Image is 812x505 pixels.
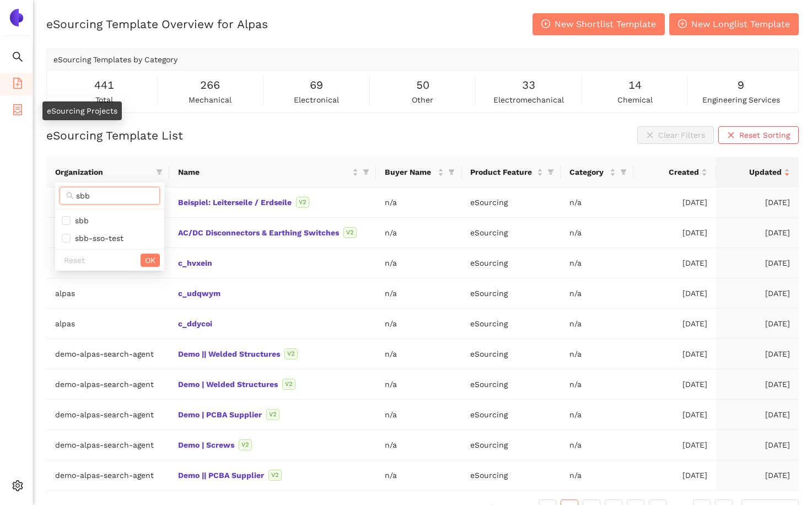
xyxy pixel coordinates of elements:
[310,77,323,94] span: 69
[561,460,633,491] td: n/a
[46,369,169,400] td: demo-alpas-search-agent
[8,9,25,26] img: Logo
[461,309,561,339] td: eSourcing
[561,400,633,430] td: n/a
[618,164,629,180] span: filter
[727,131,735,140] span: close
[446,164,457,180] span: filter
[561,157,633,187] th: this column's title is Category,this column is sortable
[268,470,282,481] span: V2
[376,369,461,400] td: n/a
[376,309,461,339] td: n/a
[461,430,561,460] td: eSourcing
[46,16,268,32] h2: eSourcing Template Overview for Alpas
[561,430,633,460] td: n/a
[154,164,165,180] span: filter
[617,94,653,106] span: chemical
[725,166,782,178] span: Updated
[716,369,799,400] td: [DATE]
[46,309,169,339] td: alpas
[716,218,799,248] td: [DATE]
[156,169,163,175] span: filter
[561,309,633,339] td: n/a
[633,187,716,218] td: [DATE]
[46,248,169,278] td: alpas
[95,94,113,106] span: total
[42,101,122,120] div: eSourcing Projects
[716,400,799,430] td: [DATE]
[633,248,716,278] td: [DATE]
[716,278,799,309] td: [DATE]
[628,77,642,94] span: 14
[12,476,23,498] span: setting
[239,439,252,450] span: V2
[12,47,23,69] span: search
[200,77,220,94] span: 266
[94,77,114,94] span: 441
[376,278,461,309] td: n/a
[633,218,716,248] td: [DATE]
[561,369,633,400] td: n/a
[60,254,89,267] button: Reset
[555,17,656,31] span: New Shortlist Template
[620,169,627,175] span: filter
[738,77,744,94] span: 9
[678,19,687,30] span: plus-circle
[169,157,377,187] th: this column's title is Name,this column is sortable
[533,13,665,35] button: plus-circleNew Shortlist Template
[716,309,799,339] td: [DATE]
[53,55,178,64] span: eSourcing Templates by Category
[46,339,169,369] td: demo-alpas-search-agent
[46,460,169,491] td: demo-alpas-search-agent
[461,218,561,248] td: eSourcing
[282,379,295,390] span: V2
[343,227,357,238] span: V2
[461,369,561,400] td: eSourcing
[294,94,339,106] span: electronical
[46,278,169,309] td: alpas
[633,339,716,369] td: [DATE]
[561,187,633,218] td: n/a
[412,94,433,106] span: other
[569,166,607,178] span: Category
[633,430,716,460] td: [DATE]
[561,278,633,309] td: n/a
[470,166,535,178] span: Product Feature
[561,339,633,369] td: n/a
[376,157,461,187] th: this column's title is Buyer Name,this column is sortable
[178,166,351,178] span: Name
[145,254,155,266] span: OK
[266,409,279,420] span: V2
[46,187,169,218] td: demo
[716,339,799,369] td: [DATE]
[363,169,369,175] span: filter
[71,216,89,225] span: sbb
[642,166,699,178] span: Created
[461,400,561,430] td: eSourcing
[376,187,461,218] td: n/a
[718,126,799,144] button: closeReset Sorting
[633,400,716,430] td: [DATE]
[12,100,23,122] span: container
[141,254,160,267] button: OK
[296,197,309,208] span: V2
[691,17,790,31] span: New Longlist Template
[669,13,799,35] button: plus-circleNew Longlist Template
[633,278,716,309] td: [DATE]
[376,460,461,491] td: n/a
[46,127,183,143] h2: eSourcing Template List
[541,19,550,30] span: plus-circle
[376,218,461,248] td: n/a
[561,218,633,248] td: n/a
[385,166,435,178] span: Buyer Name
[545,164,556,180] span: filter
[46,400,169,430] td: demo-alpas-search-agent
[461,339,561,369] td: eSourcing
[633,309,716,339] td: [DATE]
[716,187,799,218] td: [DATE]
[189,94,232,106] span: mechanical
[493,94,564,106] span: electromechanical
[284,348,298,359] span: V2
[739,129,790,141] span: Reset Sorting
[461,460,561,491] td: eSourcing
